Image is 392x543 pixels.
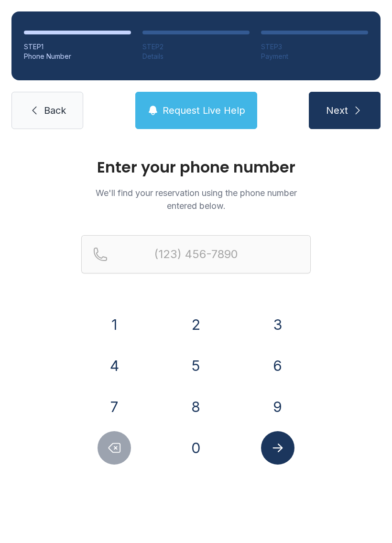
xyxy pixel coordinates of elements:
[24,42,131,52] div: STEP 1
[179,431,213,465] button: 0
[44,104,66,117] span: Back
[326,104,348,117] span: Next
[179,390,213,424] button: 8
[98,349,131,382] button: 4
[142,42,250,52] div: STEP 2
[98,390,131,424] button: 7
[261,390,294,424] button: 9
[81,160,311,175] h1: Enter your phone number
[98,431,131,465] button: Delete number
[261,42,368,52] div: STEP 3
[261,52,368,61] div: Payment
[81,235,311,273] input: Reservation phone number
[179,349,213,382] button: 5
[261,431,294,465] button: Submit lookup form
[98,308,131,341] button: 1
[261,308,294,341] button: 3
[24,52,131,61] div: Phone Number
[179,308,213,341] button: 2
[81,186,311,212] p: We'll find your reservation using the phone number entered below.
[163,104,245,117] span: Request Live Help
[261,349,294,382] button: 6
[142,52,250,61] div: Details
